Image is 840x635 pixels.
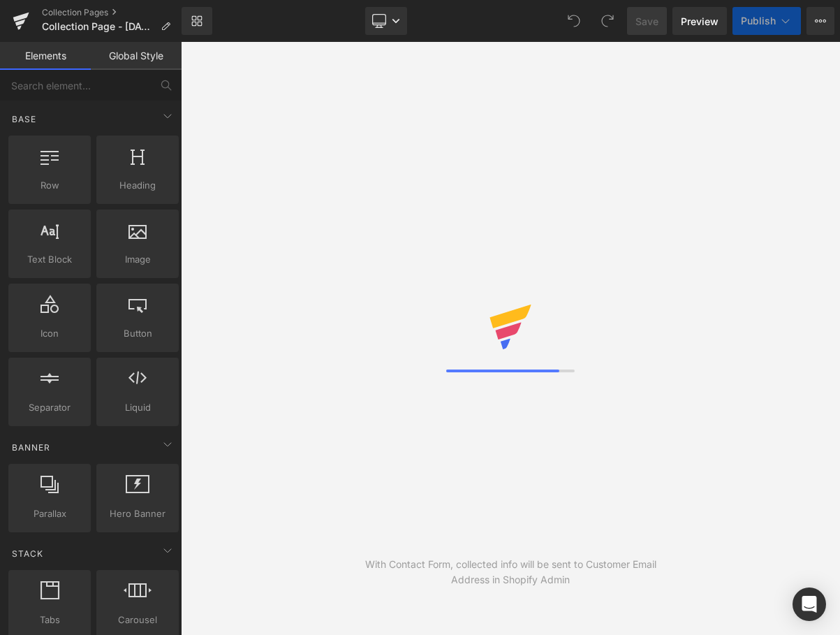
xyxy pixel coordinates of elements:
[806,7,834,35] button: More
[793,587,826,621] div: Open Intercom Messenger
[101,400,175,415] span: Liquid
[101,613,175,627] span: Carousel
[182,7,212,35] a: New Library
[13,252,87,267] span: Text Block
[13,613,87,627] span: Tabs
[13,506,87,521] span: Parallax
[13,326,87,341] span: Icon
[10,441,52,454] span: Banner
[101,252,175,267] span: Image
[672,7,727,35] a: Preview
[10,112,38,126] span: Base
[101,178,175,193] span: Heading
[101,326,175,341] span: Button
[91,42,182,70] a: Global Style
[346,557,675,587] div: With Contact Form, collected info will be sent to Customer Email Address in Shopify Admin
[635,14,658,29] span: Save
[10,547,45,560] span: Stack
[13,178,87,193] span: Row
[13,400,87,415] span: Separator
[101,506,175,521] span: Hero Banner
[681,14,719,29] span: Preview
[42,7,182,18] a: Collection Pages
[42,21,155,32] span: Collection Page - [DATE] 10:13:07
[560,7,588,35] button: Undo
[594,7,621,35] button: Redo
[732,7,801,35] button: Publish
[741,15,776,27] span: Publish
